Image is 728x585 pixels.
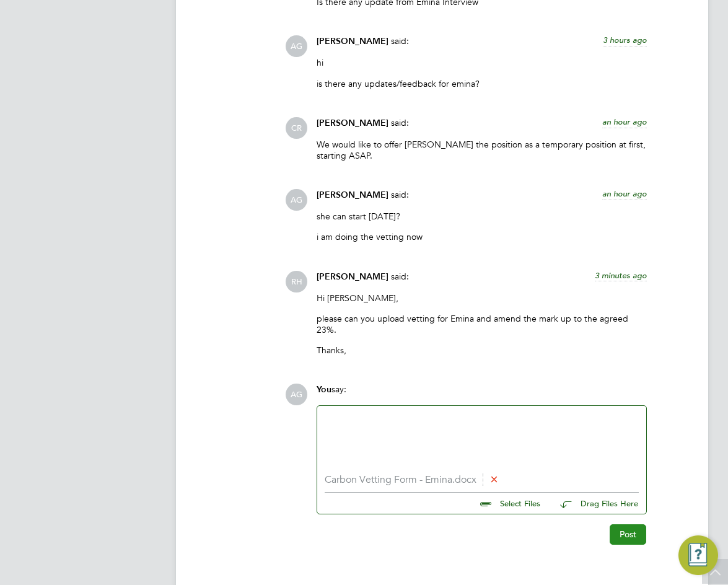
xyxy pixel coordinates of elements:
span: [PERSON_NAME] [317,36,388,46]
span: AG [286,35,307,57]
p: she can start [DATE]? [317,211,647,222]
span: an hour ago [602,188,647,199]
p: please can you upload vetting for Emina and amend the mark up to the agreed 23%. [317,313,647,335]
span: RH [286,271,307,292]
button: Drag Files Here [550,491,639,517]
span: AG [286,384,307,405]
div: say: [317,384,647,405]
p: Thanks, [317,345,647,356]
span: said: [391,189,409,200]
span: AG [286,189,307,211]
span: [PERSON_NAME] [317,118,388,128]
p: Hi [PERSON_NAME], [317,292,647,304]
span: [PERSON_NAME] [317,190,388,200]
span: 3 hours ago [603,35,647,45]
p: i am doing the vetting now [317,231,647,242]
span: 3 minutes ago [595,270,647,281]
button: Engage Resource Center [678,535,718,575]
span: You [317,384,331,395]
span: [PERSON_NAME] [317,271,388,282]
button: Post [610,524,646,544]
span: said: [391,117,409,128]
p: hi [317,57,647,68]
span: said: [391,35,409,46]
p: is there any updates/feedback for emina? [317,78,647,89]
span: said: [391,271,409,282]
p: We would like to offer [PERSON_NAME] the position as a temporary position at first, starting ASAP. [317,139,647,161]
span: an hour ago [602,117,647,127]
span: CR [286,117,307,139]
li: Carbon Vetting Form - Emina.docx [325,474,639,486]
